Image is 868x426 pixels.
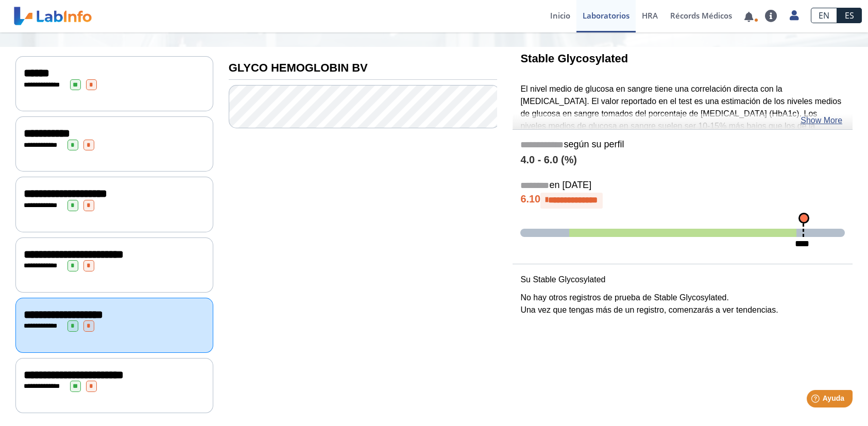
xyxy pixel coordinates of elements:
[642,10,658,21] span: HRA
[520,180,845,192] h5: en [DATE]
[520,83,845,145] p: El nivel medio de glucosa en sangre tiene una correlación directa con la [MEDICAL_DATA]. El valor...
[811,8,837,23] a: EN
[520,193,845,208] h4: 6.10
[520,292,845,316] p: No hay otros registros de prueba de Stable Glycosylated. Una vez que tengas más de un registro, c...
[229,61,368,74] b: GLYCO HEMOGLOBIN BV
[776,386,857,415] iframe: Help widget launcher
[520,139,845,151] h5: según su perfil
[520,52,628,65] b: Stable Glycosylated
[520,154,845,166] h4: 4.0 - 6.0 (%)
[837,8,862,23] a: ES
[801,114,842,127] a: Show More
[520,274,845,286] p: Su Stable Glycosylated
